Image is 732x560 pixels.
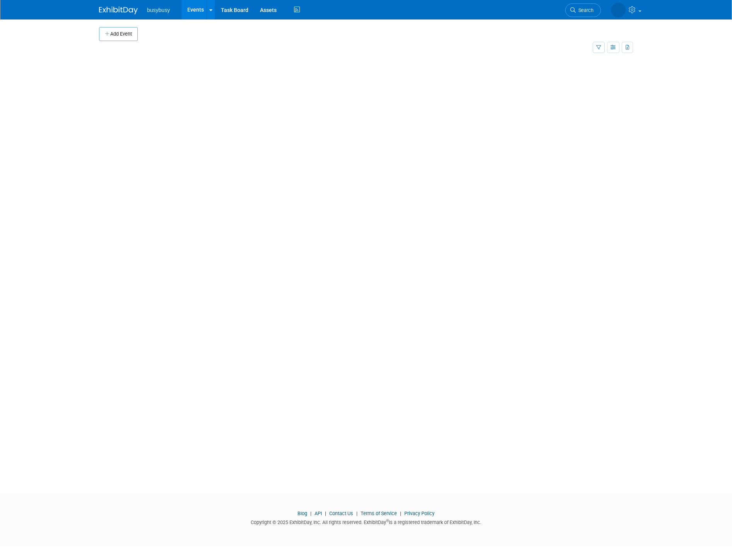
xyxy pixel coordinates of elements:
[308,510,313,516] span: |
[404,510,434,516] a: Privacy Policy
[298,510,307,516] a: Blog
[329,510,353,516] a: Contact Us
[99,7,138,14] img: ExhibitDay
[398,510,403,516] span: |
[315,510,322,516] a: API
[323,510,328,516] span: |
[147,7,170,13] span: busybusy
[354,510,359,516] span: |
[386,519,389,523] sup: ®
[361,510,397,516] a: Terms of Service
[611,3,626,17] img: Braden Gillespie
[565,3,601,17] a: Search
[576,7,593,13] span: Search
[99,27,138,41] button: Add Event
